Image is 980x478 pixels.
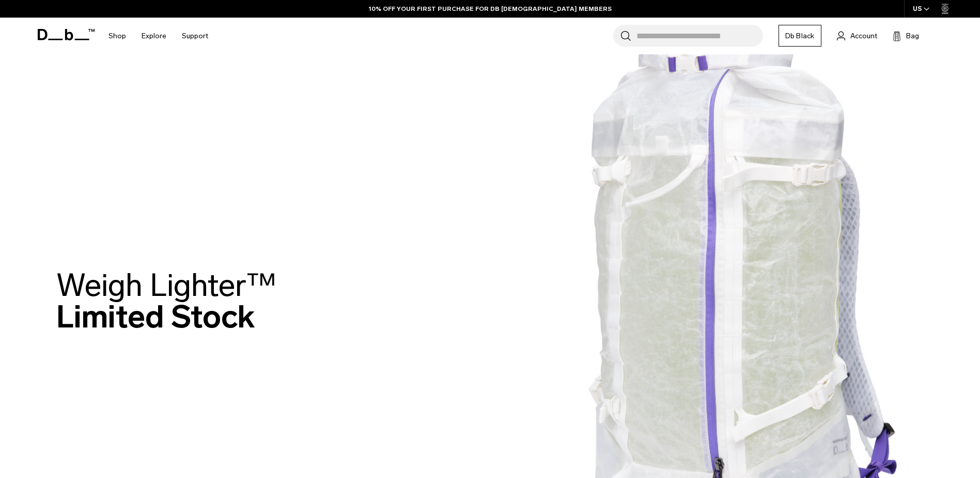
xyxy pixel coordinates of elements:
[850,31,877,41] span: Account
[56,270,276,333] h2: Limited Stock
[837,29,877,42] a: Account
[142,18,166,54] a: Explore
[369,4,612,13] a: 10% OFF YOUR FIRST PURCHASE FOR DB [DEMOGRAPHIC_DATA] MEMBERS
[182,18,208,54] a: Support
[906,31,919,41] span: Bag
[779,25,821,47] a: Db Black
[893,29,919,42] button: Bag
[56,266,276,304] span: Weigh Lighter™
[108,18,126,54] a: Shop
[101,18,216,54] nav: Main Navigation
